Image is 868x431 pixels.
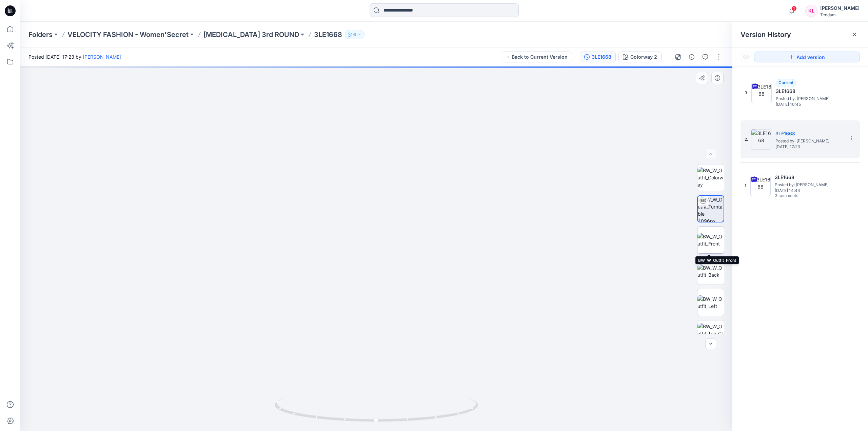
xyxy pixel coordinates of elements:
button: Details [686,52,697,62]
img: 3LE1668 [751,83,772,103]
span: 1 [791,6,797,11]
span: Current [778,80,793,85]
div: [PERSON_NAME] [820,4,860,12]
span: 2. [745,136,748,142]
img: BW_W_Outfit_Back [697,264,724,278]
span: Posted by: Kiki Lu [775,138,843,144]
button: Close [852,32,857,37]
div: Tendam [820,12,860,17]
h5: 3LE1668 [775,173,843,181]
span: 3 comments [775,193,822,199]
a: [PERSON_NAME] [83,54,121,60]
span: Posted by: Kiki Lu [775,181,843,188]
button: 3LE1668 [580,52,616,62]
img: 3LE1668 [751,129,771,150]
span: 3. [745,90,749,96]
span: Posted [DATE] 17:23 by [28,53,121,60]
p: 6 [353,31,356,38]
p: 3LE1668 [314,30,342,39]
span: [DATE] 17:23 [775,144,843,149]
span: 1. [745,183,748,189]
img: BW_W_Outfit_Turntable 4096px [698,196,724,222]
button: Add version [754,52,860,62]
h5: 3LE1668 [775,130,843,138]
span: [DATE] 14:44 [775,188,843,193]
a: Folders [28,30,53,39]
span: Version History [741,31,791,39]
button: 6 [345,30,364,39]
img: BW_W_Outfit_Colorway [697,167,724,188]
a: [MEDICAL_DATA] 3rd ROUND [203,30,299,39]
button: Colorway 2 [618,52,662,62]
img: BW_W_Outfit_Top_CloseUp [697,323,724,344]
img: BW_W_Outfit_Front [697,233,724,247]
img: 3LE1668 [750,176,771,196]
span: Posted by: Kiki Lu [776,95,844,102]
button: Show Hidden Versions [741,52,751,62]
img: BW_W_Outfit_Left [697,295,724,310]
div: KL [805,5,817,17]
h5: 3LE1668 [776,87,844,95]
span: [DATE] 10:45 [776,102,844,107]
div: Colorway 2 [630,53,657,61]
a: VELOCITY FASHION - Women'Secret [67,30,189,39]
div: 3LE1668 [592,53,611,61]
button: Back to Current Version [502,52,572,62]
